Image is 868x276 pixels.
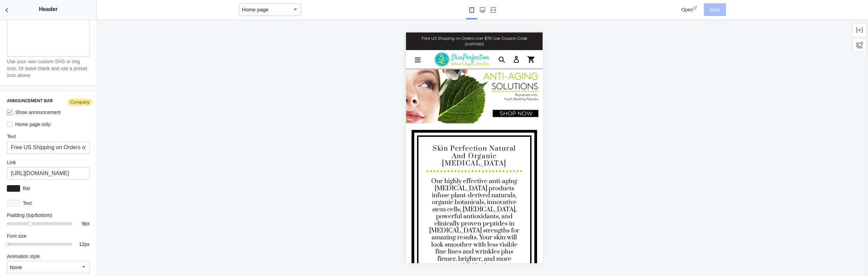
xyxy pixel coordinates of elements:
label: Show announcement [7,109,61,116]
p: Use your own custom SVG or img icon. Or leave blank and use a preset icon above [7,58,90,79]
label: Link [7,159,90,166]
h4: Skin Perfection Natural and Organic [MEDICAL_DATA] [21,113,116,140]
span: Company [67,98,93,106]
span: px [84,241,90,247]
span: px [84,221,90,226]
h3: Announcement bar [7,98,90,104]
span: Open [681,7,693,12]
label: Font size [7,232,90,239]
span: 12 [79,241,85,247]
label: Text [20,200,90,207]
button: Menu [4,20,19,34]
a: image [24,20,89,34]
label: Home page only [7,121,50,128]
label: Text [7,133,90,140]
mat-select-trigger: None [10,264,22,270]
mat-select-trigger: Home page [242,7,269,12]
img: image [28,20,84,34]
span: 9 [82,221,84,226]
label: Bar [20,185,90,192]
h4: Our highly effective anti-aging [MEDICAL_DATA] products infuse plant-derived naturals, organic bo... [21,145,116,237]
label: Animation style [7,253,90,259]
label: Padding (top/bottom) [7,212,90,219]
